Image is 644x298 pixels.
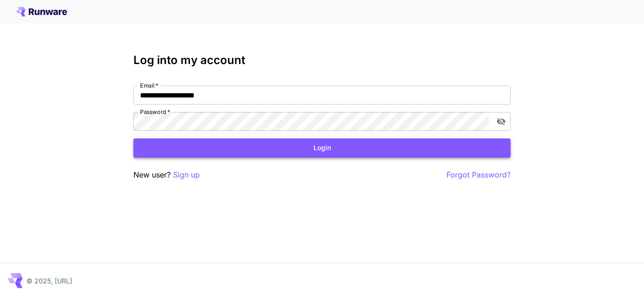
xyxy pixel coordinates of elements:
label: Email [140,81,158,89]
h3: Log into my account [133,54,511,67]
button: toggle password visibility [493,113,510,130]
button: Forgot Password? [446,169,511,181]
label: Password [140,108,170,116]
button: Sign up [173,169,200,181]
p: © 2025, [URL] [26,276,72,286]
p: New user? [133,169,200,181]
button: Login [133,138,511,158]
